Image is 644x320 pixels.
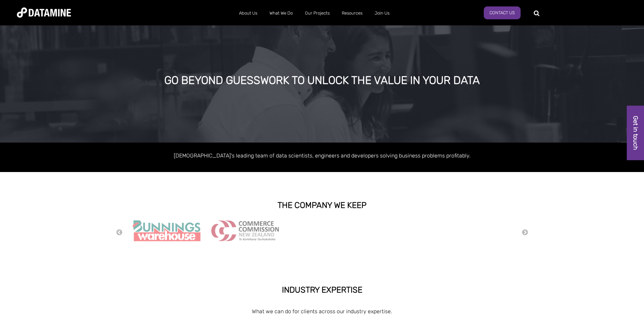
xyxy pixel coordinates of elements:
span: What we can do for clients across our industry expertise. [252,308,392,315]
strong: INDUSTRY EXPERTISE [282,285,362,295]
a: Join Us [368,4,396,22]
button: Previous [116,229,123,236]
a: Resources [336,4,368,22]
a: What We Do [263,4,299,22]
a: Our Projects [299,4,336,22]
img: commercecommission [211,220,279,241]
img: Datamine [17,7,71,18]
strong: THE COMPANY WE KEEP [278,200,366,210]
p: [DEMOGRAPHIC_DATA]'s leading team of data scientists, engineers and developers solving business p... [129,151,515,160]
button: Next [522,229,528,236]
a: Get in touch [627,106,644,160]
a: About Us [233,4,263,22]
img: Bunnings Warehouse [133,218,200,243]
a: Contact Us [484,6,521,19]
div: GO BEYOND GUESSWORK TO UNLOCK THE VALUE IN YOUR DATA [73,74,571,87]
